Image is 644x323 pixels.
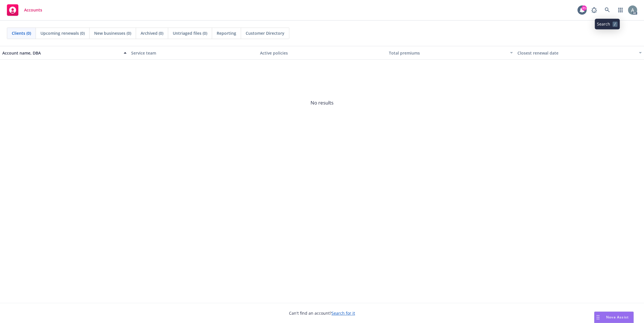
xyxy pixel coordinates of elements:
span: Archived (0) [141,30,163,36]
span: Customer Directory [246,30,284,36]
div: Closest renewal date [517,50,635,56]
div: 21 [581,5,587,11]
div: Total premiums [389,50,507,56]
button: Service team [129,46,258,60]
a: Switch app [615,4,626,16]
span: New businesses (0) [94,30,131,36]
span: Can't find an account? [289,310,355,316]
button: Closest renewal date [515,46,644,60]
span: Nova Assist [606,315,629,320]
span: Accounts [24,8,42,12]
span: Clients (0) [12,30,31,36]
div: Account name, DBA [2,50,120,56]
a: Accounts [5,2,44,18]
a: Search for it [331,310,355,316]
span: Untriaged files (0) [173,30,207,36]
div: Drag to move [594,312,602,323]
a: Search [602,4,613,16]
span: Reporting [217,30,236,36]
button: Active policies [258,46,387,60]
span: Upcoming renewals (0) [40,30,85,36]
div: Active policies [260,50,384,56]
button: Total premiums [386,46,515,60]
a: Report a Bug [588,4,600,16]
img: photo [628,5,637,15]
button: Nova Assist [594,312,634,323]
div: Service team [131,50,255,56]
